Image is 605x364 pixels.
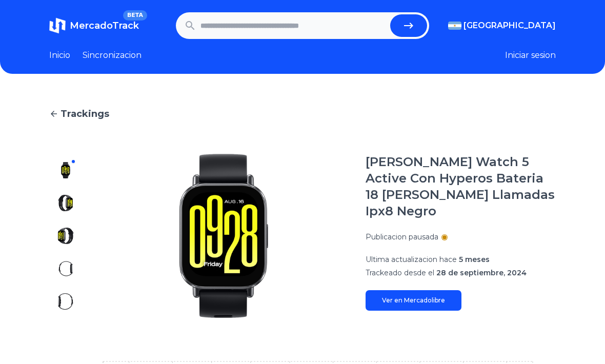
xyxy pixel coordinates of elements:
a: Inicio [49,49,70,62]
span: BETA [123,10,147,21]
button: [GEOGRAPHIC_DATA] [448,19,556,32]
a: Trackings [49,107,556,121]
p: Publicacion pausada [366,232,438,242]
span: Trackings [60,107,109,121]
span: Trackeado desde el [366,268,434,277]
span: Ultima actualizacion hace [366,255,457,264]
img: Xiaomi Redmi Watch 5 Active Con Hyperos Bateria 18 Días Llamadas Ipx8 Negro [57,293,74,310]
img: MercadoTrack [49,17,66,34]
span: 5 meses [459,255,490,264]
span: 28 de septiembre, 2024 [436,268,527,277]
span: MercadoTrack [70,20,139,31]
button: Iniciar sesion [505,49,556,62]
h1: [PERSON_NAME] Watch 5 Active Con Hyperos Bateria 18 [PERSON_NAME] Llamadas Ipx8 Negro [366,154,556,219]
img: Xiaomi Redmi Watch 5 Active Con Hyperos Bateria 18 Días Llamadas Ipx8 Negro [57,195,74,211]
a: Sincronizacion [83,49,142,62]
img: Xiaomi Redmi Watch 5 Active Con Hyperos Bateria 18 Días Llamadas Ipx8 Negro [103,154,345,318]
img: Xiaomi Redmi Watch 5 Active Con Hyperos Bateria 18 Días Llamadas Ipx8 Negro [57,228,74,244]
a: MercadoTrackBETA [49,17,139,34]
img: Xiaomi Redmi Watch 5 Active Con Hyperos Bateria 18 Días Llamadas Ipx8 Negro [57,162,74,178]
img: Xiaomi Redmi Watch 5 Active Con Hyperos Bateria 18 Días Llamadas Ipx8 Negro [57,260,74,277]
img: Argentina [448,22,461,30]
a: Ver en Mercadolibre [366,290,461,311]
span: [GEOGRAPHIC_DATA] [463,19,556,32]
